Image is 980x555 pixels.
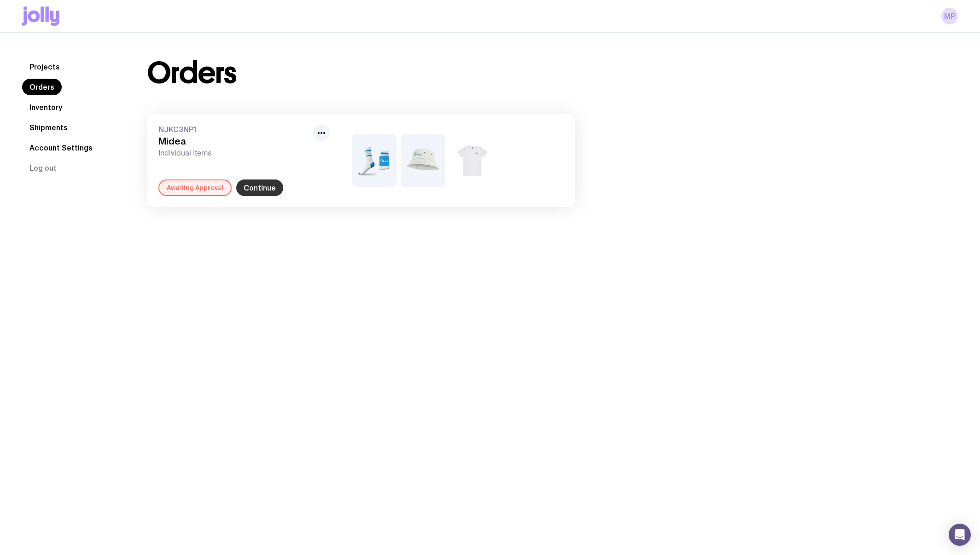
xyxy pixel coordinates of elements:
a: Inventory [22,99,70,116]
a: Shipments [22,119,75,136]
div: Open Intercom Messenger [949,524,971,546]
div: Awaiting Approval [158,179,232,196]
a: MP [941,8,958,24]
span: Individual Items [158,149,309,158]
h1: Orders [147,58,236,88]
h3: Midea [158,136,309,147]
a: Projects [22,58,67,75]
button: Log out [22,160,64,176]
a: Continue [236,179,283,196]
a: Orders [22,79,62,95]
a: Account Settings [22,139,100,156]
span: NJKC3NP1 [158,125,309,134]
